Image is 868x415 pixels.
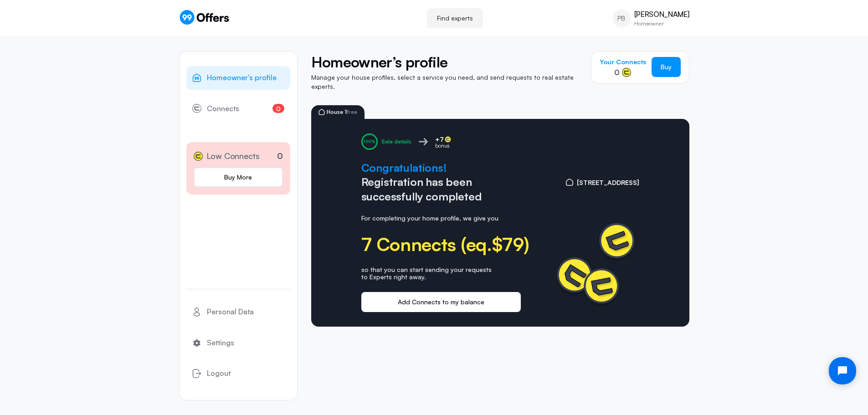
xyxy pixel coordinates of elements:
[347,108,357,115] span: free
[186,300,290,324] a: Personal Data
[652,57,681,77] a: Buy
[381,138,411,145] div: Sale details
[277,150,283,162] p: 0
[207,337,234,349] span: Settings
[186,362,290,385] button: Logout
[550,218,639,308] img: Connects
[614,67,620,78] span: 0
[207,368,231,379] span: Logout
[435,134,444,144] span: +7
[617,14,625,23] span: PB
[186,66,290,90] a: Homeowner’s profile
[272,104,284,113] span: 0
[361,215,521,222] p: For completing your home profile, we give you
[207,306,254,318] span: Personal Data
[600,57,646,67] p: Your Connects
[577,178,639,188] span: [STREET_ADDRESS]
[311,51,582,73] h5: Homeowner’s profile
[427,8,483,28] a: Find experts
[821,349,864,392] iframe: Tidio Chat
[361,161,482,175] span: Congratulations!
[327,109,357,115] span: House 1
[207,72,277,84] span: Homeowner’s profile
[361,292,521,312] button: Add Connects to my balance
[634,21,689,26] p: Homeowner
[361,161,482,204] p: Registration has been successfully completed
[634,10,689,19] p: [PERSON_NAME]
[361,266,521,282] p: so that you can start sending your requests to Experts right away.
[361,233,521,255] p: 7 Connects (eq.$79)
[194,167,283,187] a: Buy More
[207,103,239,115] span: Connects
[186,331,290,355] a: Settings
[435,142,451,149] p: bonus
[311,73,582,91] p: Manage your house profiles, select a service you need, and send requests to real estate experts.
[206,149,260,163] span: Low Connects
[186,97,290,121] a: Connects0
